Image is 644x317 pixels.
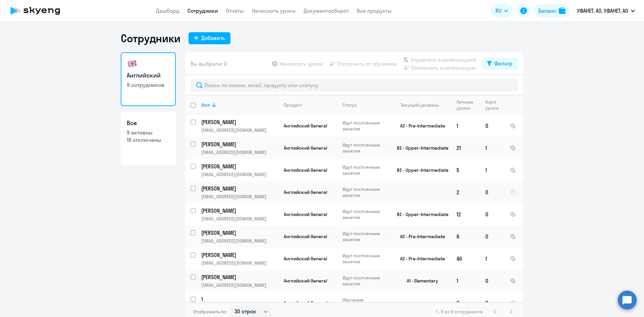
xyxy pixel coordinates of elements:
p: 18 отключены [127,136,170,144]
a: Сотрудники [187,7,218,14]
p: [EMAIL_ADDRESS][DOMAIN_NAME] [201,127,278,133]
input: Поиск по имени, email, продукту или статусу [191,78,518,92]
p: Идут постоянные занятия [342,186,388,198]
a: Дашборд [156,7,179,14]
h1: Сотрудники [121,32,180,45]
span: Английский General [284,278,327,284]
a: [PERSON_NAME] [201,141,278,148]
span: 1 - 9 из 9 сотрудников [436,309,483,315]
a: [PERSON_NAME] [201,207,278,214]
p: [PERSON_NAME] [201,141,277,148]
td: 46 [451,248,480,270]
p: [PERSON_NAME] [201,163,277,170]
a: [PERSON_NAME] [201,163,278,170]
p: Идут постоянные занятия [342,208,388,220]
span: Отображать по: [193,309,227,315]
p: [PERSON_NAME] [201,207,277,214]
p: УФАНЕТ, АО, УФАНЕТ, АО [577,7,628,15]
p: [PERSON_NAME] [201,185,277,192]
a: [PERSON_NAME] [201,229,278,236]
a: Начислить уроки [252,7,296,14]
p: [EMAIL_ADDRESS][DOMAIN_NAME] [201,171,278,177]
a: [PERSON_NAME] [201,185,278,192]
h3: Английский [127,71,170,80]
a: Документооборот [304,7,349,14]
a: [PERSON_NAME] [201,251,278,259]
p: Идут постоянные занятия [342,230,388,243]
td: 0 [451,292,480,314]
h3: Все [127,119,170,127]
a: Отчеты [226,7,244,14]
p: Идут постоянные занятия [342,253,388,265]
td: 0 [480,270,504,292]
p: 9 активны [127,129,170,136]
span: Английский General [284,167,327,173]
p: [EMAIL_ADDRESS][DOMAIN_NAME] [201,216,278,222]
td: 2 [451,181,480,203]
div: Статус [342,102,357,108]
p: [PERSON_NAME] [201,118,277,126]
td: 1 [480,137,504,159]
div: Текущий уровень [394,102,451,108]
span: Вы выбрали: 0 [191,60,227,68]
td: 6 [451,225,480,248]
td: 0 [480,225,504,248]
div: Продукт [284,102,337,108]
td: 1 [451,270,480,292]
a: Все9 активны18 отключены [121,111,176,165]
p: Идут постоянные занятия [342,142,388,154]
span: Английский General [284,123,327,129]
p: [EMAIL_ADDRESS][DOMAIN_NAME] [201,149,278,155]
div: Баланс [538,7,556,15]
td: 0 [480,181,504,203]
div: Продукт [284,102,302,108]
span: Английский General [284,189,327,195]
p: [EMAIL_ADDRESS][DOMAIN_NAME] [201,194,278,200]
span: Английский General [284,300,327,306]
td: 1 [451,115,480,137]
a: 1 [201,296,278,303]
p: Идут постоянные занятия [342,275,388,287]
p: [PERSON_NAME] [201,229,277,236]
p: [EMAIL_ADDRESS][DOMAIN_NAME] [201,282,278,288]
div: Имя [201,102,278,108]
img: balance [559,7,566,14]
button: Добавить [189,32,230,44]
div: Фильтр [494,59,513,67]
p: 1 [201,296,277,303]
td: B2 - Upper-Intermediate [389,159,451,181]
td: 0 [480,203,504,225]
td: 21 [451,137,480,159]
p: Идут постоянные занятия [342,120,388,132]
a: Все продукты [357,7,392,14]
span: Английский General [284,256,327,262]
td: B2 - Upper-Intermediate [389,137,451,159]
a: Английский9 сотрудников [121,52,176,106]
p: [EMAIL_ADDRESS][DOMAIN_NAME] [201,238,278,244]
span: RU [495,7,501,15]
button: Балансbalance [534,4,570,17]
div: Текущий уровень [400,102,439,108]
a: [PERSON_NAME] [201,273,278,281]
td: 12 [451,203,480,225]
span: Английский General [284,211,327,217]
p: Обучение остановлено [342,297,388,309]
img: english [127,58,138,69]
span: Английский General [284,145,327,151]
div: Корп. уроки [485,99,504,111]
span: Английский General [284,233,327,240]
td: 5 [451,159,480,181]
div: Личные уроки [457,99,480,111]
td: A2 - Pre-Intermediate [389,115,451,137]
div: Корп. уроки [485,99,500,111]
div: Имя [201,102,210,108]
button: RU [491,4,513,17]
td: A1 - Elementary [389,270,451,292]
p: 9 сотрудников [127,81,170,89]
td: A2 - Pre-Intermediate [389,225,451,248]
div: Личные уроки [457,99,475,111]
td: B2 - Upper-Intermediate [389,203,451,225]
td: 0 [480,115,504,137]
a: [PERSON_NAME] [201,118,278,126]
